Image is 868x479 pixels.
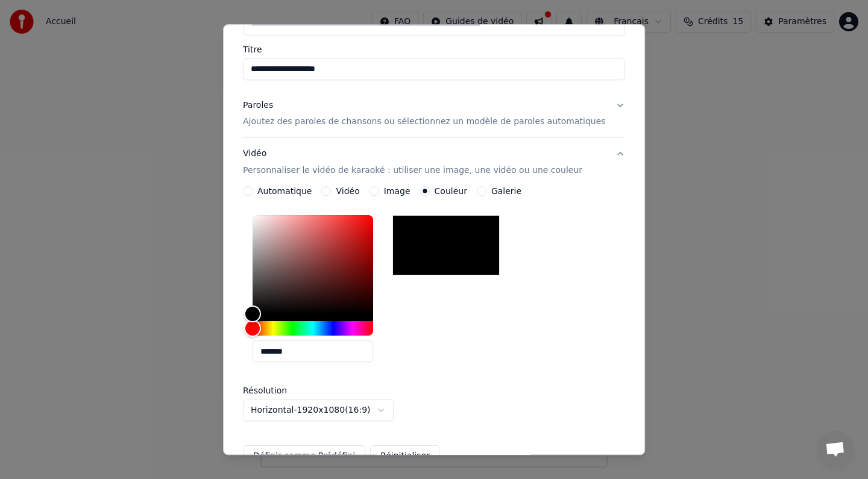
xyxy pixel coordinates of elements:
label: Titre [243,45,625,54]
label: Résolution [243,387,363,395]
p: Personnaliser le vidéo de karaoké : utiliser une image, une vidéo ou une couleur [243,165,582,177]
label: Image [384,187,410,196]
label: Galerie [491,187,521,196]
div: Hue [253,322,373,336]
label: Vidéo [336,187,360,196]
div: Vidéo [243,148,582,177]
div: Paroles [243,99,273,111]
div: VidéoPersonnaliser le vidéo de karaoké : utiliser une image, une vidéo ou une couleur [243,187,625,477]
label: Automatique [257,187,312,196]
div: Color [253,216,373,315]
button: Définir comme Prédéfini [243,446,365,468]
button: Réinitialiser [370,446,440,468]
p: Ajoutez des paroles de chansons ou sélectionnez un modèle de paroles automatiques [243,116,606,128]
button: ParolesAjoutez des paroles de chansons ou sélectionnez un modèle de paroles automatiques [243,90,625,138]
button: VidéoPersonnaliser le vidéo de karaoké : utiliser une image, une vidéo ou une couleur [243,139,625,187]
label: Couleur [435,187,467,196]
